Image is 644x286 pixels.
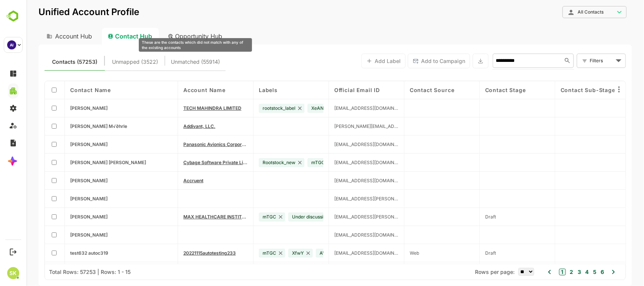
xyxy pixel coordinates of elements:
span: Rajpal Bajaj [44,196,81,201]
div: mTGC [281,158,307,167]
span: These are the contacts which matched with multiple existing accounts [86,57,132,67]
span: Prasad Iyer [44,232,81,238]
span: Under discussion [266,214,302,220]
span: test632 autoc319 [44,250,82,256]
span: mTGC [236,214,250,220]
span: Draft [459,250,470,256]
div: mTGC [232,249,259,258]
button: 1 [533,269,539,275]
button: 4 [557,268,563,276]
span: Rootstock_new [236,160,269,165]
span: Marzena Erkelens [44,141,81,147]
span: MAX HEALTHCARE INSTITUTE LIMITED [157,214,221,220]
div: Rootstock_new [232,158,278,167]
span: mTGC [285,160,298,165]
button: 2 [542,268,547,276]
span: Official Email ID [308,87,354,93]
span: James N. Ludwig [44,178,81,183]
span: kapil.madaan@maxhealthcare.com [308,214,372,220]
div: All Contacts [536,5,600,20]
span: TECH MAHINDRA LIMITED [157,105,215,111]
span: prasadiy@cisco.com [308,232,372,238]
span: test632@20221115autotesting233.com [308,250,372,256]
span: Contact Name [44,87,85,93]
button: 3 [549,268,555,276]
span: sabine.moehrle@addivant.com [308,123,372,129]
button: 5 [565,268,570,276]
span: Contact Sub-Stage [534,87,589,93]
div: Total Rows: 57253 | Rows: 1 - 15 [23,269,104,275]
span: XfwY [266,250,277,256]
button: Export the selected data as CSV [446,54,462,68]
span: Cybage Software Private Limited [157,160,221,165]
span: Contact Source [383,87,428,93]
span: Accruent [157,178,177,183]
span: Contact Stage [459,87,500,93]
div: Account Hub [12,28,72,45]
span: 20221115autotesting233 [157,250,209,256]
div: XfwY [262,249,286,258]
div: Opportunity Hub [135,28,203,45]
div: Filters [563,53,599,69]
div: AWms [289,249,316,258]
span: XeAN [285,105,297,111]
span: Sabine M√∂hrle [44,123,101,129]
span: Panasonic Avionics Corporation (PAC) [157,141,221,147]
button: 6 [572,268,578,276]
div: All Contacts [541,9,588,15]
div: mTGC [232,212,259,221]
div: SK [7,267,19,279]
span: rajpal_bajaj@trimble.com [308,196,372,201]
button: Logout [8,247,18,257]
span: These are the contacts which matched with only one of the existing accounts [26,57,71,67]
span: AWms [293,250,307,256]
div: AI [7,40,16,49]
div: rootstock_label [232,104,278,113]
div: Under discussion [262,212,311,221]
div: Contact Hub [75,28,132,45]
span: jludwig@steelcase.com [308,178,372,183]
p: Unified Account Profile [12,8,113,17]
span: Rows per page: [449,269,488,275]
button: Add Label [335,54,379,68]
button: Add to Campaign [381,54,444,68]
span: Unmatched (55914) [144,57,194,67]
img: BambooboxLogoMark.f1c84d78b4c51b1a7b5f700c9845e183.svg [4,9,23,23]
span: Web [383,250,393,256]
span: rootstock_label [236,105,269,111]
span: Account Name [157,87,199,93]
span: mTGC [236,250,250,256]
span: ravindra.mathur@techmahindra.com [308,105,372,111]
span: Labels [232,87,251,93]
span: jagatp@cybage.com [308,160,372,165]
span: marzena.erkelens@panasonic.aero [308,141,372,147]
span: Ravindra Mathur [44,105,81,111]
div: XeAN [281,104,306,113]
span: All Contacts [551,9,577,15]
span: kapil madaan [44,214,81,220]
span: Addivant, LLC. [157,123,189,129]
span: Draft [459,214,470,220]
span: Mr Jagat Pal Singh [44,160,120,165]
div: Filters [563,57,587,65]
